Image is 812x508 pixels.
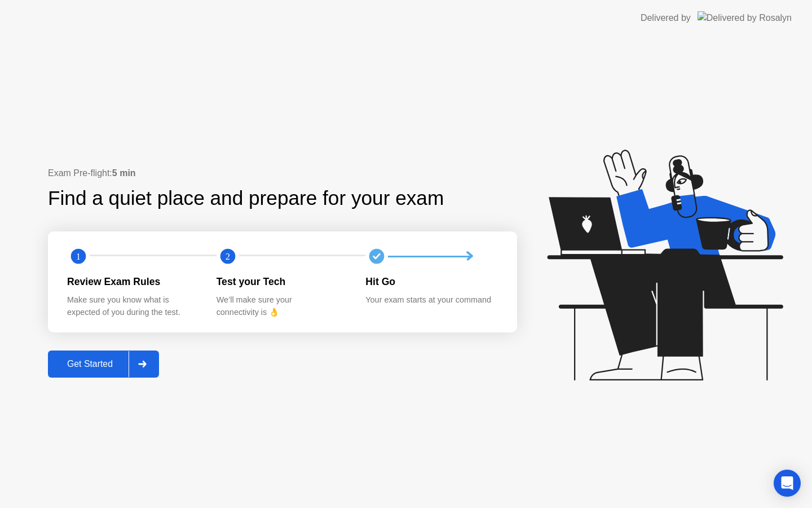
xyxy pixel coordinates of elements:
[48,351,159,378] button: Get Started
[67,274,198,289] div: Review Exam Rules
[641,11,691,25] div: Delivered by
[226,251,230,262] text: 2
[217,294,348,318] div: We’ll make sure your connectivity is 👌
[698,11,792,24] img: Delivered by Rosalyn
[217,274,348,289] div: Test your Tech
[365,274,497,289] div: Hit Go
[774,470,801,497] div: Open Intercom Messenger
[112,168,136,178] b: 5 min
[48,183,445,213] div: Find a quiet place and prepare for your exam
[51,359,129,369] div: Get Started
[76,251,81,262] text: 1
[365,294,497,306] div: Your exam starts at your command
[48,167,517,180] div: Exam Pre-flight:
[67,294,198,318] div: Make sure you know what is expected of you during the test.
